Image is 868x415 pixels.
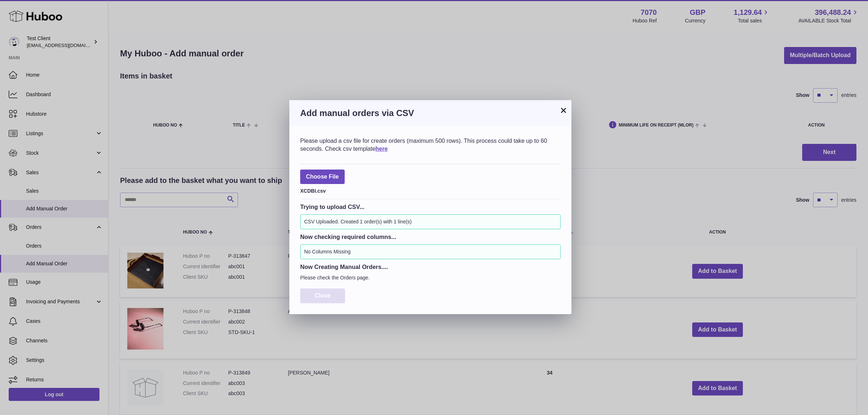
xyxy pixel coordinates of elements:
[300,214,561,229] div: CSV Uploaded. Created 1 order(s) with 1 line(s)
[559,106,568,115] button: ×
[300,107,561,119] h3: Add manual orders via CSV
[300,186,561,194] div: XCDBI.csv
[300,244,561,259] div: No Columns Missing
[300,274,561,281] p: Please check the Orders page.
[300,263,561,271] h3: Now Creating Manual Orders....
[300,137,561,153] div: Please upload a csv file for create orders (maximum 500 rows). This process could take up to 60 s...
[300,203,561,211] h3: Trying to upload CSV...
[300,170,345,184] span: Choose File
[375,146,388,152] a: here
[315,292,331,299] span: Close
[300,288,345,303] button: Close
[300,233,561,241] h3: Now checking required columns...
